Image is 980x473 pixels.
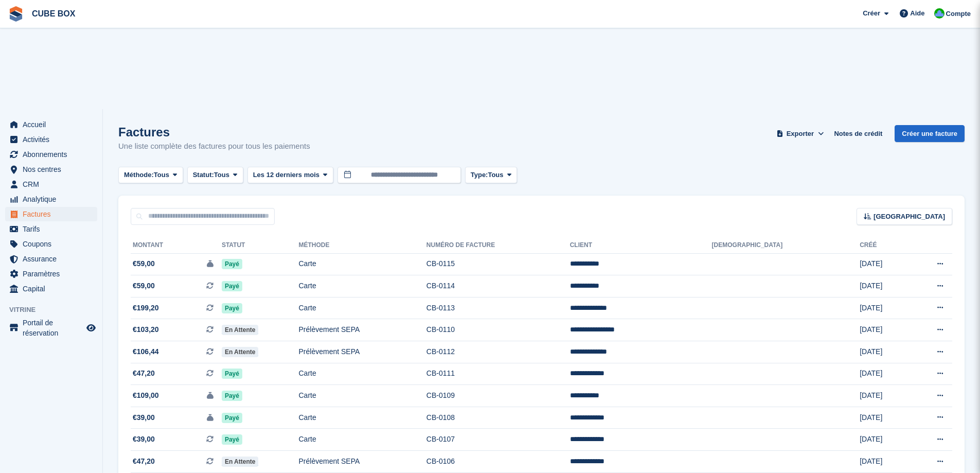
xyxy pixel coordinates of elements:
td: Carte [299,385,426,407]
span: Nos centres [23,162,84,177]
button: Méthode: Tous [118,167,183,184]
td: CB-0108 [426,407,570,429]
span: Tous [214,170,229,180]
span: Payé [222,413,242,423]
span: €59,00 [133,281,155,291]
span: Payé [222,391,242,401]
td: Prélèvement SEPA [299,451,426,473]
button: Les 12 derniers mois [247,167,333,184]
th: Numéro de facture [426,237,570,254]
a: menu [5,117,97,132]
td: Carte [299,297,426,319]
td: CB-0107 [426,429,570,451]
a: menu [5,147,97,162]
td: [DATE] [860,275,907,297]
span: Tous [154,170,169,180]
span: Abonnements [23,147,84,162]
td: CB-0111 [426,363,570,385]
th: Statut [222,237,299,254]
a: menu [5,132,97,147]
span: €106,44 [133,346,159,357]
span: Capital [23,282,84,296]
span: Les 12 derniers mois [253,170,319,180]
span: €199,20 [133,303,159,313]
span: Type: [471,170,488,180]
button: Exporter [774,125,826,142]
td: Carte [299,253,426,275]
td: [DATE] [860,341,907,363]
a: menu [5,177,97,191]
td: CB-0113 [426,297,570,319]
button: Type: Tous [465,167,518,184]
span: €59,00 [133,258,155,269]
td: [DATE] [860,385,907,407]
td: Prélèvement SEPA [299,319,426,341]
a: menu [5,192,97,206]
span: €47,20 [133,456,155,467]
a: menu [5,222,97,236]
td: [DATE] [860,319,907,341]
span: En attente [222,325,259,335]
th: Méthode [299,237,426,254]
span: Compte [946,9,971,19]
a: menu [5,162,97,177]
a: menu [5,282,97,296]
td: CB-0112 [426,341,570,363]
span: Vitrine [9,305,102,315]
a: Créer une facture [895,125,965,142]
button: Statut: Tous [187,167,243,184]
a: menu [5,237,97,251]
span: En attente [222,347,259,357]
td: CB-0115 [426,253,570,275]
span: €103,20 [133,324,159,335]
span: €39,00 [133,434,155,445]
td: CB-0110 [426,319,570,341]
a: Notes de crédit [830,125,886,142]
td: [DATE] [860,253,907,275]
span: Méthode: [124,170,154,180]
td: CB-0114 [426,275,570,297]
td: [DATE] [860,363,907,385]
span: Tous [488,170,503,180]
span: Créer [863,8,880,19]
td: Prélèvement SEPA [299,341,426,363]
th: Créé [860,237,907,254]
span: Payé [222,369,242,379]
span: €39,00 [133,412,155,423]
span: Payé [222,281,242,291]
a: CUBE BOX [28,5,79,22]
th: [DEMOGRAPHIC_DATA] [712,237,860,254]
td: CB-0106 [426,451,570,473]
th: Montant [131,237,222,254]
span: Assurance [23,252,84,266]
span: Tarifs [23,222,84,236]
td: [DATE] [860,429,907,451]
span: Analytique [23,192,84,206]
span: €47,20 [133,368,155,379]
span: €109,00 [133,390,159,401]
span: [GEOGRAPHIC_DATA] [874,212,945,222]
a: menu [5,318,97,338]
span: Activités [23,132,84,147]
span: Payé [222,434,242,445]
span: Statut: [193,170,214,180]
span: En attente [222,457,259,467]
span: Coupons [23,237,84,251]
h1: Factures [118,125,310,139]
th: Client [570,237,712,254]
td: Carte [299,275,426,297]
td: Carte [299,429,426,451]
td: [DATE] [860,297,907,319]
span: Payé [222,259,242,269]
a: menu [5,252,97,266]
span: Accueil [23,117,84,132]
span: Factures [23,207,84,221]
span: Portail de réservation [23,318,84,338]
a: menu [5,207,97,221]
a: Boutique d'aperçu [85,322,97,334]
span: CRM [23,177,84,191]
td: [DATE] [860,407,907,429]
img: Cube Box [934,8,945,19]
td: Carte [299,363,426,385]
span: Payé [222,303,242,313]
